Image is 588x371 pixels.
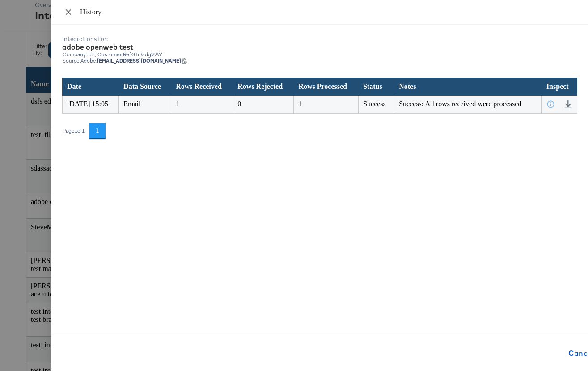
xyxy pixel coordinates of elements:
div: adobe openweb test [62,42,577,51]
th: Rows Processed [294,78,359,96]
strong: [EMAIL_ADDRESS][DOMAIN_NAME] [97,58,181,64]
span: close [65,8,72,16]
span: Success [363,100,386,108]
th: Inspect [541,78,577,96]
td: 0 [233,96,294,113]
th: Rows Received [171,78,233,96]
div: History [80,7,577,17]
span: Success: All rows received were processed [399,100,521,108]
button: 1 [89,123,106,139]
th: Rows Rejected [233,78,294,96]
div: Integrations for: [62,35,577,42]
span: Email [123,100,140,108]
button: Close [62,8,75,17]
div: Source: Adobe, [63,58,577,64]
div: Page 1 of 1 [62,128,85,134]
th: Status [359,78,394,96]
td: 1 [294,96,359,113]
td: [DATE] 15:05 [63,96,119,113]
td: 1 [171,96,233,113]
th: Data Source [119,78,171,96]
div: Company id: 1 , Customer Ref: GTr8sdgV2W [62,51,577,58]
th: Notes [394,78,542,96]
th: Date [63,78,119,96]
